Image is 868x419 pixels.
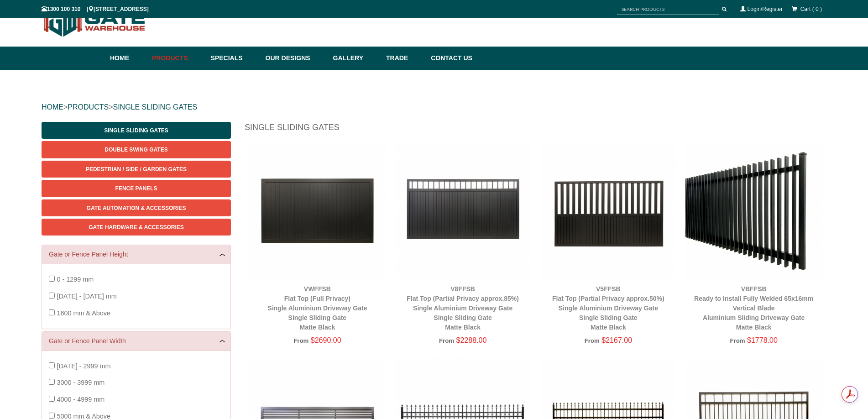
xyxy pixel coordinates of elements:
a: Products [147,47,206,70]
a: VWFFSBFlat Top (Full Privacy)Single Aluminium Driveway GateSingle Sliding GateMatte Black [267,285,367,331]
a: Contact Us [426,47,472,70]
a: Our Designs [261,47,329,70]
a: Fence Panels [42,180,231,197]
span: From [439,337,454,344]
a: Pedestrian / Side / Garden Gates [42,161,231,178]
span: $2167.00 [601,336,632,344]
a: Login/Register [748,6,783,12]
a: HOME [42,103,63,111]
span: [DATE] - 2999 mm [57,362,110,370]
span: Double Swing Gates [105,147,167,153]
input: SEARCH PRODUCTS [617,4,719,15]
span: 1300 100 310 | [STREET_ADDRESS] [42,6,149,12]
a: PRODUCTS [68,103,109,111]
a: SINGLE SLIDING GATES [113,103,197,111]
a: Double Swing Gates [42,141,231,158]
span: [DATE] - [DATE] mm [57,293,116,300]
span: Gate Automation & Accessories [87,205,186,211]
span: 1600 mm & Above [57,309,110,317]
span: $2288.00 [456,336,487,344]
span: Cart ( 0 ) [800,6,822,12]
span: Single Sliding Gates [104,127,168,134]
a: Gate Automation & Accessories [42,199,231,216]
a: Specials [206,47,261,70]
span: From [293,337,309,344]
img: VBFFSB - Ready to Install Fully Welded 65x16mm Vertical Blade - Aluminium Sliding Driveway Gate -... [685,142,822,279]
a: Gate Hardware & Accessories [42,219,231,236]
a: Gate or Fence Panel Width [49,336,224,346]
span: Fence Panels [115,185,157,192]
img: V5FFSB - Flat Top (Partial Privacy approx.50%) - Single Aluminium Driveway Gate - Single Sliding ... [540,142,677,279]
div: > > [42,93,826,122]
iframe: LiveChat chat widget [685,175,868,387]
a: Trade [382,47,426,70]
span: Pedestrian / Side / Garden Gates [86,166,187,173]
span: 4000 - 4999 mm [57,396,105,403]
span: 3000 - 3999 mm [57,379,105,386]
a: Gate or Fence Panel Height [49,250,224,259]
a: Gallery [329,47,382,70]
span: $2690.00 [311,336,341,344]
a: Home [110,47,147,70]
span: From [585,337,600,344]
span: Gate Hardware & Accessories [89,224,184,230]
img: VWFFSB - Flat Top (Full Privacy) - Single Aluminium Driveway Gate - Single Sliding Gate - Matte B... [249,142,386,279]
h1: Single Sliding Gates [245,122,826,138]
span: 0 - 1299 mm [57,276,94,283]
a: V8FFSBFlat Top (Partial Privacy approx.85%)Single Aluminium Driveway GateSingle Sliding GateMatte... [407,285,519,331]
a: Single Sliding Gates [42,122,231,139]
a: V5FFSBFlat Top (Partial Privacy approx.50%)Single Aluminium Driveway GateSingle Sliding GateMatte... [552,285,664,331]
img: V8FFSB - Flat Top (Partial Privacy approx.85%) - Single Aluminium Driveway Gate - Single Sliding ... [395,142,531,279]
